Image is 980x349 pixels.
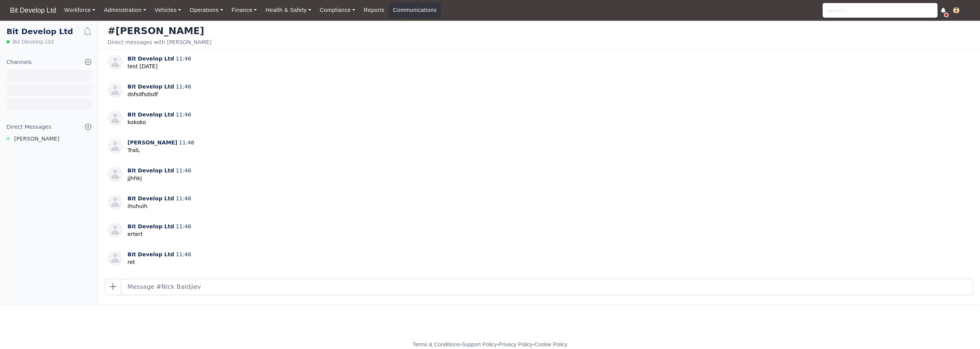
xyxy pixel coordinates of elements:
a: Reports [359,3,389,18]
h1: Bit Develop Ltd [7,27,83,36]
span: Bit Develop Ltd [127,167,174,174]
span: 11:46 [176,56,191,62]
a: Operations [185,3,227,18]
span: Bit Develop Ltd [127,84,174,90]
span: [PERSON_NAME] [127,139,177,146]
p: dsfsdfsdsdf [127,90,191,98]
span: Bit Develop Ltd [13,38,54,46]
span: 11:46 [176,251,191,257]
a: Cookie Policy [534,341,567,347]
a: Workforce [60,3,100,18]
a: Privacy Policy [499,341,533,347]
span: Bit Develop Ltd [127,195,174,202]
a: Bit Develop Ltd [6,3,60,18]
a: Terms & Conditions [413,341,460,347]
div: Channels [7,58,32,67]
a: Administration [100,3,150,18]
a: Support Policy [462,341,497,347]
input: Message #Nick Baldjiev [121,279,973,295]
span: 11:46 [176,223,191,229]
span: 11:46 [176,84,191,90]
span: Bit Develop Ltd [127,251,174,257]
span: 11:46 [176,111,191,118]
a: Communications [389,3,441,18]
span: 11:46 [179,139,194,146]
a: Finance [227,3,261,18]
span: Bit Develop Ltd [127,111,174,118]
input: Search... [823,3,938,18]
p: kokoko [127,118,191,126]
p: ertert [127,230,191,238]
p: ihuhuih [127,202,191,210]
iframe: Chat Widget [942,312,980,349]
div: Direct messages with [PERSON_NAME] [108,38,211,46]
span: [PERSON_NAME] [14,134,59,143]
p: jjhhkj [127,174,191,182]
div: Direct Messages [7,123,51,131]
span: 11:46 [176,167,191,174]
a: Health & Safety [261,3,316,18]
p: ret [127,258,191,266]
p: TralL [127,146,194,154]
h3: #[PERSON_NAME] [108,25,211,37]
a: Vehicles [150,3,186,18]
a: Compliance [315,3,359,18]
span: Bit Develop Ltd [127,56,174,62]
div: - - - [272,340,708,349]
a: [PERSON_NAME] [0,134,98,143]
span: 11:46 [176,195,191,202]
span: Bit Develop Ltd [127,223,174,229]
p: test [DATE] [127,62,191,70]
span: Bit Develop Ltd [6,3,60,18]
